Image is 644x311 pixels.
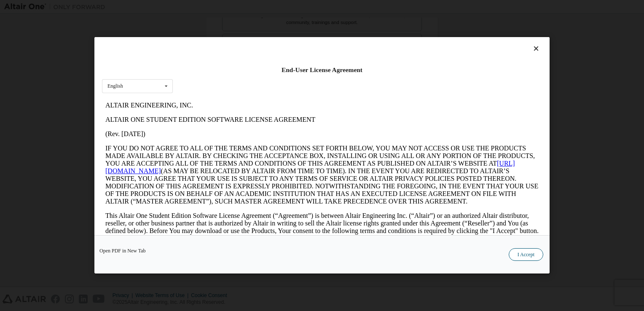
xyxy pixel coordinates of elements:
[3,18,437,25] p: ALTAIR ONE STUDENT EDITION SOFTWARE LICENSE AGREEMENT
[107,84,123,89] div: English
[102,66,542,74] div: End-User License Agreement
[3,32,437,40] p: (Rev. [DATE])
[99,249,146,254] a: Open PDF in New Tab
[3,62,413,76] a: [URL][DOMAIN_NAME]
[3,114,437,144] p: This Altair One Student Edition Software License Agreement (“Agreement”) is between Altair Engine...
[3,3,437,11] p: ALTAIR ENGINEERING, INC.
[3,46,437,107] p: IF YOU DO NOT AGREE TO ALL OF THE TERMS AND CONDITIONS SET FORTH BELOW, YOU MAY NOT ACCESS OR USE...
[509,249,543,261] button: I Accept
